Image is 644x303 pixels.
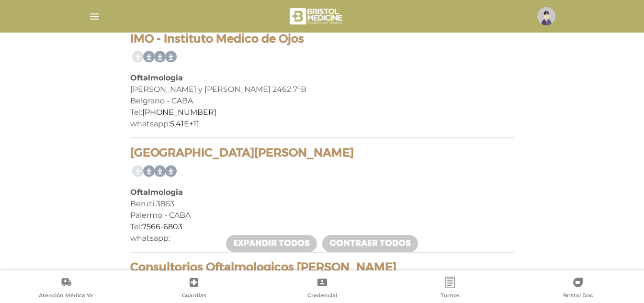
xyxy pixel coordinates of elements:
a: 5,41E+11 [170,119,199,128]
a: 7566-6803 [142,222,182,231]
a: Turnos [386,277,514,301]
div: Palermo - CABA [130,210,514,221]
div: Tel: [130,107,514,118]
div: Beruti 3863 [130,198,514,210]
h4: Consultorios Oftalmologicos [PERSON_NAME] [130,260,514,274]
span: Credencial [307,292,337,301]
a: Guardias [130,277,258,301]
img: Cober_menu-lines-white.svg [89,11,101,22]
span: Guardias [182,292,206,301]
a: Bristol Doc [514,277,642,301]
div: [PERSON_NAME] y [PERSON_NAME] 2462 7°B [130,84,514,95]
a: Atención Médica Ya [2,277,130,301]
div: Belgrano - CABA [130,95,514,107]
b: Oftalmologia [130,188,183,197]
img: profile-placeholder.svg [537,7,555,25]
div: whatsapp: [130,233,514,244]
b: Oftalmologia [130,73,183,82]
a: Contraer todos [322,235,418,252]
h4: IMO - Instituto Medico de Ojos [130,32,514,46]
div: Tel: [130,221,514,233]
h4: [GEOGRAPHIC_DATA][PERSON_NAME] [130,146,514,160]
span: Turnos [441,292,460,301]
span: Bristol Doc [563,292,593,301]
img: bristol-medicine-blanco.png [288,5,345,28]
div: whatsapp: [130,118,514,130]
a: [PHONE_NUMBER] [142,108,216,117]
a: Credencial [258,277,386,301]
span: Atención Médica Ya [39,292,93,301]
a: Expandir todos [226,235,317,252]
